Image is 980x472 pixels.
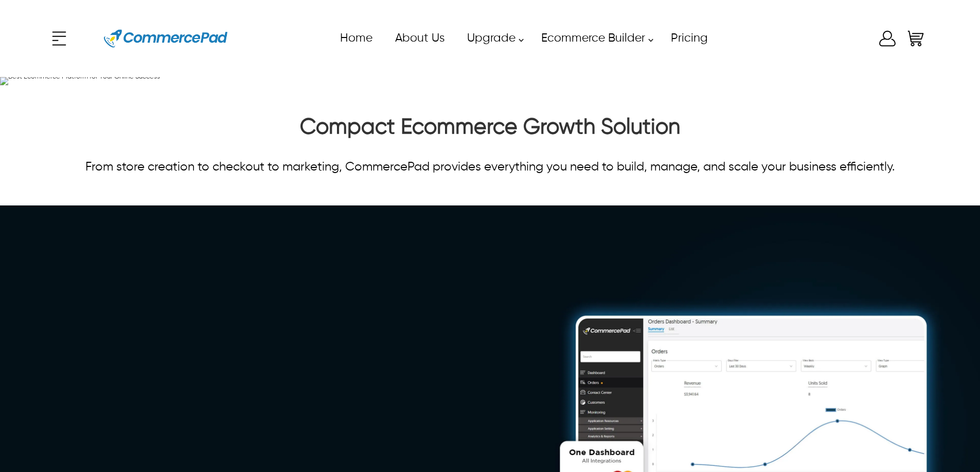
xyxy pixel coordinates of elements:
[328,27,383,50] a: Home
[383,27,455,50] a: About Us
[659,27,719,50] a: Pricing
[529,27,659,50] a: Ecommerce Builder
[49,115,931,145] h2: Compact Ecommerce Growth Solution
[905,28,926,49] a: Shopping Cart
[455,27,529,50] a: Upgrade
[95,15,236,62] a: Website Logo for Commerce Pad
[49,158,931,176] p: From store creation to checkout to marketing, CommercePad provides everything you need to build, ...
[104,15,227,62] img: Website Logo for Commerce Pad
